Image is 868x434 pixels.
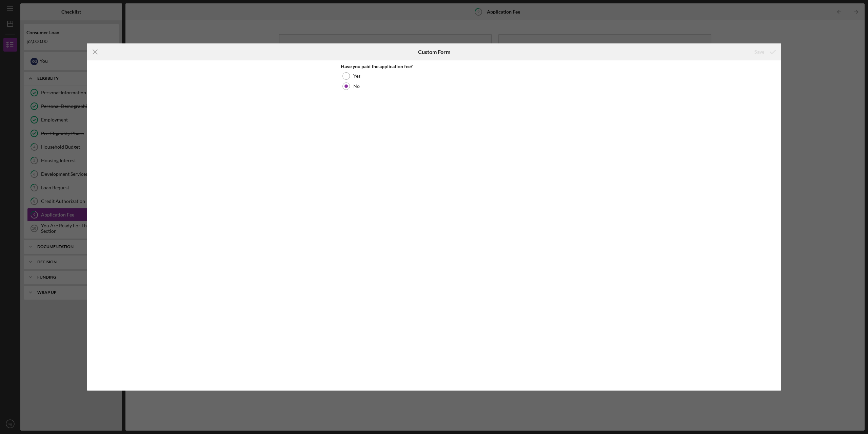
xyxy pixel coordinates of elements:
h6: Custom Form [418,49,450,55]
div: Have you paid the application fee? [341,64,527,69]
label: No [353,83,360,89]
label: Yes [353,73,360,79]
div: Save [754,45,764,59]
button: Save [748,45,781,59]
